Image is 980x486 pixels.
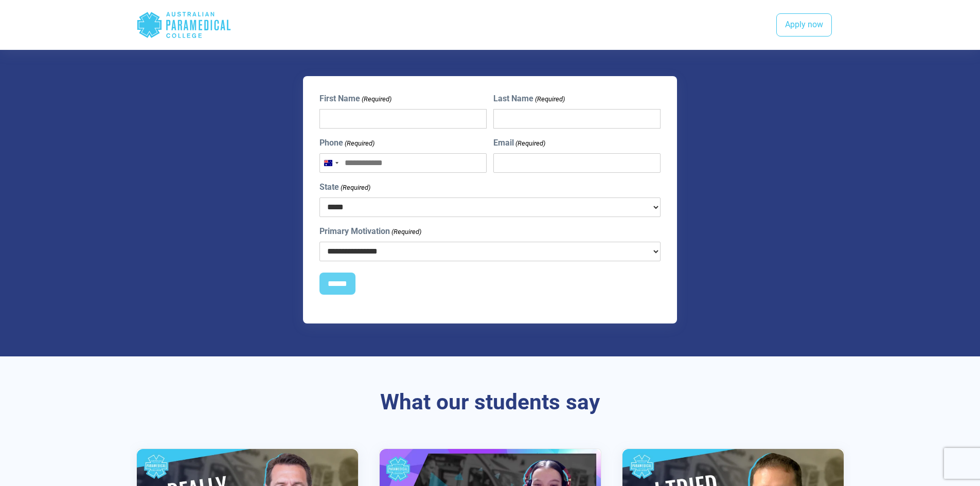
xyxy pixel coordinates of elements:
[319,137,375,149] label: Phone
[534,94,565,104] span: (Required)
[189,389,791,416] h3: What our students say
[361,94,391,104] span: (Required)
[493,93,565,105] label: Last Name
[136,8,231,42] div: Australian Paramedical College
[776,13,832,37] a: Apply now
[319,225,421,238] label: Primary Motivation
[493,137,545,149] label: Email
[344,138,375,149] span: (Required)
[319,93,391,105] label: First Name
[390,227,421,237] span: (Required)
[340,183,370,193] span: (Required)
[320,154,342,172] button: Selected country
[319,181,370,193] label: State
[515,138,546,149] span: (Required)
